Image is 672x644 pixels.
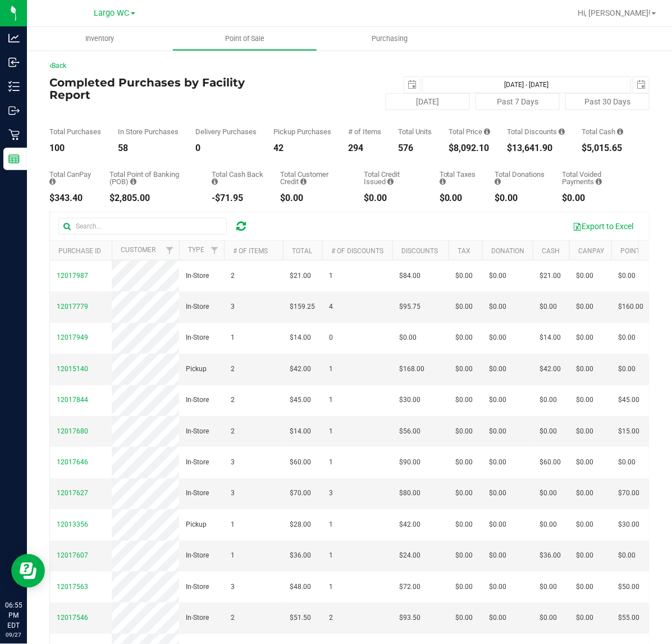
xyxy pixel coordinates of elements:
[109,194,195,203] div: $2,805.00
[455,582,473,592] span: $0.00
[399,332,417,343] span: $0.00
[130,178,136,185] i: Sum of the successful, non-voided point-of-banking payment transactions, both via payment termina...
[94,8,130,18] span: Largo WC
[540,271,561,281] span: $21.00
[186,426,209,437] span: In-Store
[540,582,557,592] span: $0.00
[301,178,307,185] i: Sum of the successful, non-voided payments using account credit for all purchases in the date range.
[329,364,333,374] span: 1
[186,271,209,281] span: In-Store
[489,519,506,530] span: $0.00
[11,554,45,588] iframe: Resource center
[57,551,88,559] span: 12017607
[489,613,506,623] span: $0.00
[578,8,651,17] span: Hi, [PERSON_NAME]!
[290,550,311,561] span: $36.00
[290,426,311,437] span: $14.00
[618,457,636,468] span: $0.00
[329,582,333,592] span: 1
[455,332,473,343] span: $0.00
[455,613,473,623] span: $0.00
[399,613,420,623] span: $93.50
[231,457,235,468] span: 3
[540,332,561,343] span: $14.00
[489,488,506,499] span: $0.00
[399,426,420,437] span: $56.00
[329,332,333,343] span: 0
[489,364,506,374] span: $0.00
[186,582,209,592] span: In-Store
[49,128,101,135] div: Total Purchases
[455,364,473,374] span: $0.00
[290,302,315,312] span: $159.25
[491,247,524,255] a: Donation
[455,457,473,468] span: $0.00
[495,194,546,203] div: $0.00
[281,194,348,203] div: $0.00
[618,302,643,312] span: $160.00
[399,364,424,374] span: $168.00
[484,128,490,135] i: Sum of the total prices of all purchases in the date range.
[507,128,565,135] div: Total Discounts
[399,395,420,405] span: $30.00
[576,488,593,499] span: $0.00
[118,128,179,135] div: In Store Purchases
[399,550,420,561] span: $24.00
[121,246,156,254] a: Customer
[489,332,506,343] span: $0.00
[399,457,420,468] span: $90.00
[576,582,593,592] span: $0.00
[329,302,333,312] span: 4
[290,582,311,592] span: $48.00
[57,427,88,435] span: 12017680
[57,334,88,341] span: 12017949
[186,457,209,468] span: In-Store
[449,144,490,153] div: $8,092.10
[5,600,22,631] p: 06:55 PM EDT
[348,128,381,135] div: # of Items
[273,128,331,135] div: Pickup Purchases
[331,247,383,255] a: # of Discounts
[404,77,420,93] span: select
[576,519,593,530] span: $0.00
[578,247,604,255] a: CanPay
[540,395,557,405] span: $0.00
[49,62,66,70] a: Back
[57,520,88,528] span: 12013356
[210,34,280,44] span: Point of Sale
[329,426,333,437] span: 1
[317,27,463,51] a: Purchasing
[8,153,20,165] inline-svg: Reports
[489,550,506,561] span: $0.00
[582,144,623,153] div: $5,015.65
[290,395,311,405] span: $45.00
[205,241,224,260] a: Filter
[8,57,20,68] inline-svg: Inbound
[455,550,473,561] span: $0.00
[186,332,209,343] span: In-Store
[186,395,209,405] span: In-Store
[562,194,633,203] div: $0.00
[596,178,602,185] i: Sum of all voided payment transaction amounts, excluding tips and transaction fees, for all purch...
[118,144,179,153] div: 58
[386,93,470,110] button: [DATE]
[273,144,331,153] div: 42
[576,457,593,468] span: $0.00
[188,246,204,254] a: Type
[231,271,235,281] span: 2
[618,550,636,561] span: $0.00
[329,395,333,405] span: 1
[290,271,311,281] span: $21.00
[8,81,20,92] inline-svg: Inventory
[49,178,56,185] i: Sum of the successful, non-voided CanPay payment transactions for all purchases in the date range.
[455,488,473,499] span: $0.00
[618,395,639,405] span: $45.00
[329,613,333,623] span: 2
[399,488,420,499] span: $80.00
[633,77,649,93] span: select
[565,93,650,110] button: Past 30 Days
[489,426,506,437] span: $0.00
[618,613,639,623] span: $55.00
[290,519,311,530] span: $28.00
[348,144,381,153] div: 294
